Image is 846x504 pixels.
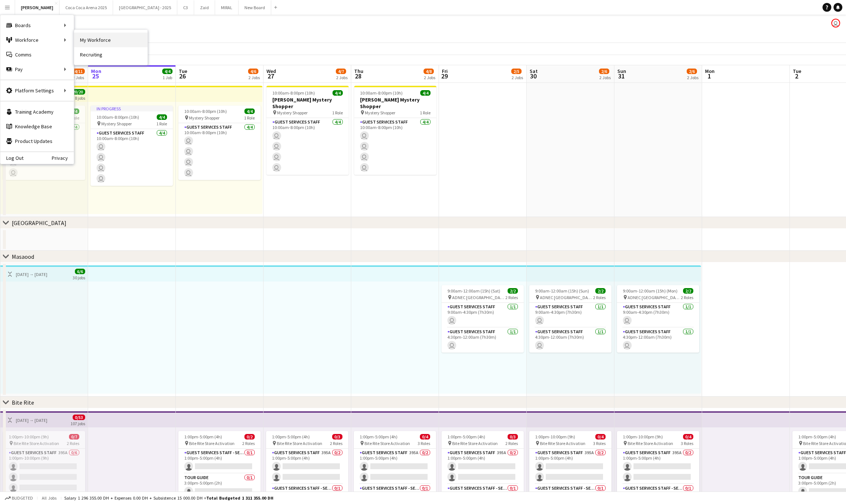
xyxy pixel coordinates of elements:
span: 4/6 [248,69,258,74]
span: 3 Roles [681,441,693,446]
button: C3 [177,0,194,15]
span: 4/8 [424,69,434,74]
span: 0/3 [332,434,342,439]
a: My Workforce [74,33,148,47]
span: 26 [178,72,187,80]
span: Mystery Shopper [365,110,395,115]
a: Product Updates [0,134,74,148]
a: Recruiting [74,47,148,62]
button: New Board [239,0,271,15]
div: [GEOGRAPHIC_DATA] [12,219,66,227]
span: 1:00pm-5:00pm (4h) [360,434,397,439]
span: 25 [90,72,101,80]
span: 1 Role [156,121,167,126]
div: 2 Jobs [512,75,523,80]
button: Coca Coca Arena 2025 [59,0,113,15]
span: 2/5 [511,69,522,74]
span: 9:00am-12:00am (15h) (Mon) [623,288,678,294]
span: 29 [441,72,448,80]
div: Workforce [0,33,74,47]
app-job-card: 10:00am-8:00pm (10h)4/4[PERSON_NAME] Mystery Shopper Mystery Shopper1 RoleGuest Services Staff4/4... [266,86,349,175]
span: 2/6 [687,69,697,74]
div: [DATE] → [DATE] [16,417,47,423]
app-job-card: 10:00am-8:00pm (10h)4/4[PERSON_NAME] Mystery Shopper Mystery Shopper1 RoleGuest Services Staff4/4... [354,86,436,175]
app-job-card: 1:00pm-5:00pm (4h)0/2 Bite Rite Store Activation2 RolesGuest Services Staff - Senior0/11:00pm-5:0... [178,431,261,499]
span: 30 [529,72,538,80]
app-card-role: Guest Services Staff1/14:30pm-12:00am (7h30m) [442,328,524,353]
app-card-role: Guest Services Staff1/14:30pm-12:00am (7h30m) [529,328,611,353]
div: [DATE] → [DATE] [16,272,47,277]
a: Knowledge Base [0,119,74,134]
span: 28 [353,72,363,80]
span: Sun [617,68,626,74]
span: 4/11 [72,69,85,74]
span: 27 [265,72,276,80]
span: 1 Role [420,110,431,115]
app-card-role: Guest Services Staff1/14:30pm-12:00am (7h30m) [617,328,699,353]
span: 4/4 [69,108,79,114]
span: 9:00am-12:00am (15h) (Sun) [535,288,589,294]
app-job-card: 9:00am-12:00am (15h) (Sun)2/2 ADNEC [GEOGRAPHIC_DATA]2 RolesGuest Services Staff1/19:00am-4:30pm ... [529,285,611,353]
span: 1:00pm-5:00pm (4h) [798,434,836,439]
app-card-role: Guest Services Staff - Senior0/11:00pm-5:00pm (4h) [178,449,261,474]
span: Mon [91,68,101,74]
div: 2 Jobs [599,75,611,80]
span: 1:00pm-10:00pm (9h) [535,434,575,439]
span: 10:00am-8:00pm (10h) [272,90,315,96]
span: 20/20 [70,89,85,95]
span: 10:00am-8:00pm (10h) [97,114,139,120]
span: Bite Rite Store Activation [540,441,585,446]
span: 1 Role [244,115,255,121]
app-job-card: In progress10:00am-8:00pm (10h)4/4 Mystery Shopper1 RoleGuest Services Staff4/410:00am-8:00pm (10h) [91,106,173,186]
div: 2 Jobs [248,75,260,80]
div: Salary 1 296 355.00 DH + Expenses 0.00 DH + Subsistence 15 000.00 DH = [64,495,273,501]
span: 2 Roles [67,441,79,446]
span: ADNEC [GEOGRAPHIC_DATA] [452,295,505,300]
span: Bite Rite Store Activation [628,441,673,446]
button: Zaid [194,0,215,15]
div: 107 jobs [70,420,85,426]
a: Comms [0,47,74,62]
span: 6/6 [75,269,85,274]
span: 4/4 [157,114,167,120]
span: ADNEC [GEOGRAPHIC_DATA] [628,295,681,300]
h3: [PERSON_NAME] Mystery Shopper [266,96,349,110]
div: 8 jobs [75,95,85,101]
div: 2 Jobs [336,75,348,80]
span: 2 Roles [330,441,342,446]
span: All jobs [40,495,58,501]
app-card-role: Guest Services Staff4/410:00am-8:00pm (10h) [354,118,436,175]
app-card-role: Guest Services Staff4/410:00am-8:00pm (10h) [91,129,173,186]
span: 0/2 [244,434,255,439]
app-card-role: Guest Services Staff1/19:00am-4:30pm (7h30m) [442,303,524,328]
div: 2 Jobs [73,75,84,80]
span: 0/4 [420,434,430,439]
span: Bite Rite Store Activation [14,441,59,446]
app-card-role: Guest Services Staff395A0/21:00pm-5:00pm (4h) [529,449,611,484]
span: 2/2 [595,288,606,294]
span: 0/53 [73,415,85,420]
span: 2 Roles [681,295,693,300]
div: Platform Settings [0,83,74,98]
span: 2 Roles [505,441,518,446]
span: 2 [792,72,801,80]
span: 9:00am-12:00am (15h) (Sat) [447,288,500,294]
div: 30 jobs [73,274,85,280]
button: MIRAL [215,0,239,15]
div: Pay [0,62,74,77]
span: 4/7 [336,69,346,74]
span: 0/4 [595,434,606,439]
app-job-card: 9:00am-12:00am (15h) (Sat)2/2 ADNEC [GEOGRAPHIC_DATA]2 RolesGuest Services Staff1/19:00am-4:30pm ... [442,285,524,353]
span: Bite Rite Store Activation [452,441,498,446]
span: 1 Role [332,110,343,115]
span: 2/6 [599,69,609,74]
app-card-role: Guest Services Staff4/410:00am-8:00pm (10h) [178,123,261,180]
div: In progress [91,106,173,111]
span: Budgeted [12,496,33,501]
app-card-role: Tour Guide0/13:00pm-5:00pm (2h) [178,474,261,499]
span: 2/2 [508,288,518,294]
span: 4/4 [162,69,173,74]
